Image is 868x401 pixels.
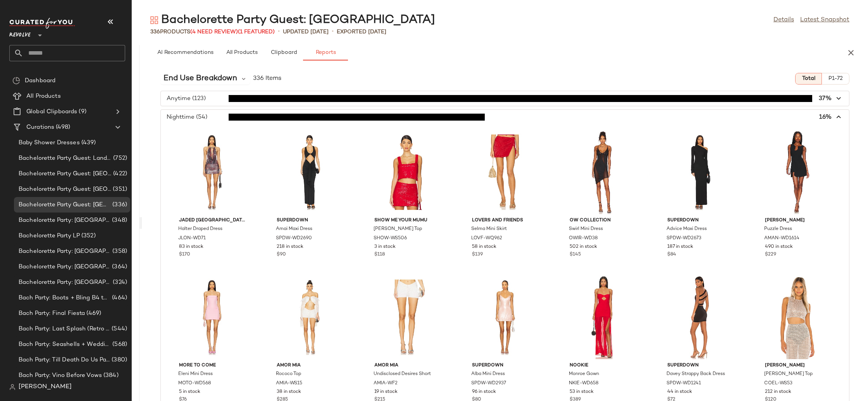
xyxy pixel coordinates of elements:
img: SPDW-WD2937_V1.jpg [466,275,544,359]
span: Revolve [9,26,31,40]
span: Undisclosed Desires Short [374,371,431,378]
span: superdown [667,362,733,369]
span: COEL-WS53 [764,380,792,387]
span: 96 in stock [472,389,496,396]
span: 502 in stock [570,244,597,251]
span: SPDW-WD1241 [666,380,701,387]
span: (464) [110,294,127,302]
span: Bach Party: Seashells + Wedding Bells [19,340,111,349]
span: Bachelorette Party: [GEOGRAPHIC_DATA] [19,247,111,256]
span: $170 [179,251,190,258]
span: Bachelorette Party Guest: [GEOGRAPHIC_DATA] [19,200,111,209]
span: End Use Breakdown [164,73,237,85]
img: svg%3e [150,16,158,24]
span: $84 [667,251,676,258]
span: Total [802,76,815,82]
span: Bachelorette Party Guest: [GEOGRAPHIC_DATA] [19,185,111,194]
span: $229 [765,251,776,258]
span: Show Me Your Mumu [374,217,440,224]
span: Bachelorette Party Guest: Landing Page [19,154,112,163]
span: Selma Mini Skirt [471,226,507,233]
span: 58 in stock [472,244,496,251]
img: svg%3e [12,77,20,85]
span: (352) [80,232,96,240]
span: Amai Maxi Dress [276,226,312,233]
span: [PERSON_NAME] Top [764,371,813,378]
span: AMAN-WD1614 [764,235,799,242]
span: AMOR MIA [374,362,440,369]
span: Advice Maxi Dress [666,226,707,233]
span: (380) [110,356,127,365]
p: Exported [DATE] [337,28,386,36]
div: Bachelorette Party Guest: [GEOGRAPHIC_DATA] [150,12,435,28]
span: Monroe Gown [569,371,599,378]
span: OW Collection [570,217,635,224]
span: (351) [111,185,127,194]
span: • [278,27,280,36]
span: Bachelorette Party: [GEOGRAPHIC_DATA] [19,278,111,287]
span: Baby Shower Dresses [19,138,80,147]
span: (364) [110,263,127,271]
span: Bachelorette Party LP [19,232,80,240]
span: MOTO-WD568 [178,380,211,387]
img: COEL-WS53_V1.jpg [759,275,837,359]
span: AMIA-WF2 [374,380,398,387]
span: AMOR MIA [277,362,343,369]
span: 19 in stock [374,389,398,396]
span: (439) [80,138,96,147]
span: Eleni Mini Dress [178,371,213,378]
span: Alba Mini Dress [471,371,505,378]
img: SPDW-WD2690_V1.jpg [270,130,349,214]
img: AMIA-WS15_V1.jpg [270,275,349,359]
span: Bach Party: Last Splash (Retro [GEOGRAPHIC_DATA]) [19,325,110,334]
div: Products [150,28,275,36]
span: (4 Need Review) [190,29,238,35]
span: Bach Party: Till Death Do Us Party [19,356,110,365]
a: Latest Snapshot [800,16,849,25]
span: Bachelorette Party: [GEOGRAPHIC_DATA] [19,263,110,271]
span: Bach Party: Final Fiesta [19,309,85,318]
span: SPDW-WD2690 [276,235,312,242]
span: (358) [111,247,127,256]
span: Bach Party: Vino Before Vows [19,371,102,380]
span: 218 in stock [277,244,303,251]
img: cfy_white_logo.C9jOOHJF.svg [9,18,75,29]
span: 187 in stock [667,244,693,251]
span: 44 in stock [667,389,692,396]
span: Puzzle Dress [764,226,792,233]
span: Nookie [570,362,635,369]
span: (422) [112,169,127,178]
button: Nighttime (54)16% [161,110,849,124]
span: Bachelorette Party Guest: [GEOGRAPHIC_DATA] [19,169,112,178]
span: (9) [77,107,86,116]
span: (324) [111,278,127,287]
span: Swirl Mini Dress [569,226,603,233]
span: Lovers and Friends [472,217,538,224]
span: $118 [374,251,385,258]
p: updated [DATE] [283,28,329,36]
span: OWIR-WD38 [569,235,598,242]
img: SHOW-WS506_V1.jpg [368,130,446,214]
img: LOVF-WQ962_V1.jpg [466,130,544,214]
img: MOTO-WD568_V1.jpg [173,275,251,359]
span: • [332,27,334,36]
span: 53 in stock [570,389,594,396]
span: Rococo Top [276,371,301,378]
span: (1 Featured) [238,29,275,35]
img: SPDW-WD2673_V1.jpg [661,130,739,214]
span: NKIE-WD658 [569,380,599,387]
span: (498) [54,123,70,132]
span: SHOW-WS506 [374,235,407,242]
span: Halter Draped Dress [178,226,222,233]
span: (544) [110,325,127,334]
span: [PERSON_NAME] [765,362,831,369]
img: NKIE-WD658_V1.jpg [563,275,642,359]
span: All Products [26,92,61,101]
span: (348) [110,216,127,225]
span: 336 [150,29,160,35]
span: 490 in stock [765,244,793,251]
span: [PERSON_NAME] [765,217,831,224]
button: Anytime (123)37% [161,91,849,106]
span: All Products [226,50,258,56]
span: 212 in stock [765,389,791,396]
